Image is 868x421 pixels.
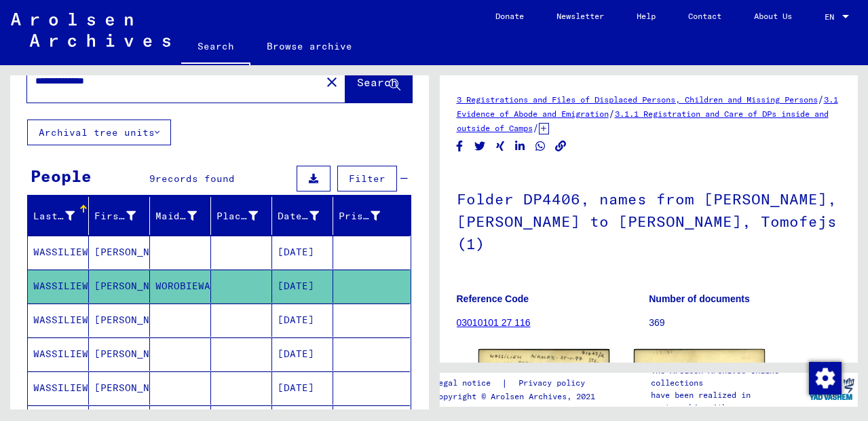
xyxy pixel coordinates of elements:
[155,205,214,227] div: Maiden Name
[457,168,842,272] h1: Folder DP4406, names from [PERSON_NAME], [PERSON_NAME] to [PERSON_NAME], Tomofejs (1)
[216,209,258,223] div: Place of Birth
[150,197,211,235] mat-header-cell: Maiden Name
[11,13,170,47] img: Arolsen_neg.svg
[89,304,150,337] mat-cell: [PERSON_NAME]
[211,197,272,235] mat-header-cell: Place of Birth
[89,270,150,303] mat-cell: [PERSON_NAME]
[825,12,839,22] span: EN
[31,164,92,188] div: People
[150,270,211,303] mat-cell: WOROBIEWA
[513,138,527,155] button: Share on LinkedIn
[609,107,615,120] span: /
[89,371,150,405] mat-cell: [PERSON_NAME]
[457,293,529,304] b: Reference Code
[808,361,841,394] div: Change consent
[453,138,467,155] button: Share on Facebook
[337,166,397,191] button: Filter
[806,372,857,406] img: yv_logo.png
[339,205,397,227] div: Prisoner #
[457,109,829,133] a: 3.1.1 Registration and Care of DPs inside and outside of Camps
[216,205,275,227] div: Place of Birth
[554,138,568,155] button: Copy link
[27,120,171,145] button: Archival tree units
[434,376,502,390] a: Legal notice
[473,138,487,155] button: Share on Twitter
[434,390,601,403] p: Copyright © Arolsen Archives, 2021
[457,317,531,328] a: 03010101 27 116
[28,371,89,405] mat-cell: WASSILIEW
[155,172,235,185] span: records found
[149,172,155,185] span: 9
[94,209,136,223] div: First Name
[278,209,319,223] div: Date of Birth
[324,74,340,90] mat-icon: close
[272,197,333,235] mat-header-cell: Date of Birth
[272,371,333,405] mat-cell: [DATE]
[457,94,818,105] a: 3 Registrations and Files of Displaced Persons, Children and Missing Persons
[89,236,150,269] mat-cell: [PERSON_NAME]
[649,293,750,304] b: Number of documents
[533,138,548,155] button: Share on WhatsApp
[28,337,89,371] mat-cell: WASSILIEW
[181,30,250,65] a: Search
[493,138,508,155] button: Share on Xing
[28,304,89,337] mat-cell: WASSILIEW
[651,365,806,389] p: The Arolsen Archives online collections
[508,376,601,390] a: Privacy policy
[318,68,345,95] button: Clear
[339,209,380,223] div: Prisoner #
[533,122,539,134] span: /
[89,337,150,371] mat-cell: [PERSON_NAME]
[33,205,92,227] div: Last Name
[272,270,333,303] mat-cell: [DATE]
[649,316,841,330] p: 369
[155,209,197,223] div: Maiden Name
[28,197,89,235] mat-header-cell: Last Name
[651,389,806,414] p: have been realized in partnership with
[278,205,336,227] div: Date of Birth
[94,205,153,227] div: First Name
[434,376,601,390] div: |
[272,304,333,337] mat-cell: [DATE]
[345,60,412,103] button: Search
[89,197,150,235] mat-header-cell: First Name
[818,93,824,105] span: /
[28,270,89,303] mat-cell: WASSILIEW
[349,172,385,185] span: Filter
[250,30,369,62] a: Browse archive
[272,337,333,371] mat-cell: [DATE]
[357,75,398,89] span: Search
[809,362,842,395] img: Change consent
[272,236,333,269] mat-cell: [DATE]
[28,236,89,269] mat-cell: WASSILIEW
[33,209,75,223] div: Last Name
[333,197,410,235] mat-header-cell: Prisoner #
